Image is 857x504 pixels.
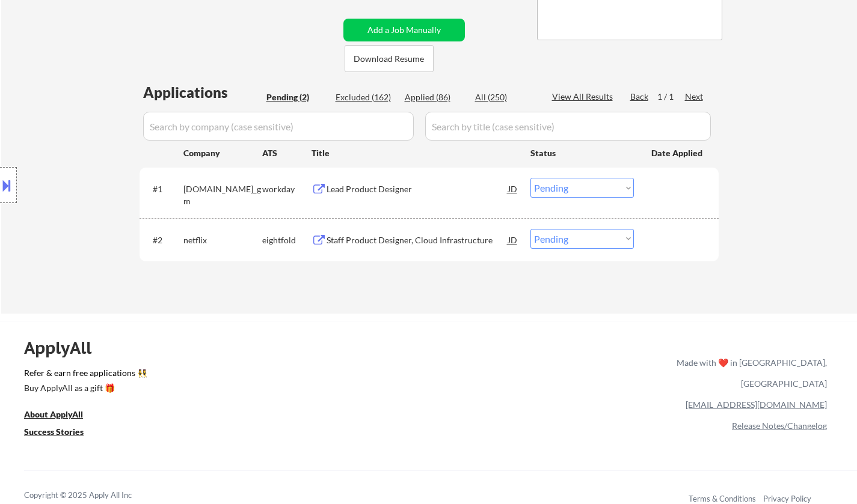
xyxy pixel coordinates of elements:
[732,421,827,431] a: Release Notes/Changelog
[143,112,414,141] input: Search by company (case sensitive)
[312,147,519,159] div: Title
[686,399,827,410] a: [EMAIL_ADDRESS][DOMAIN_NAME]
[24,369,425,381] a: Refer & earn free applications 👯‍♀️
[24,408,100,423] a: About ApplyAll
[657,91,685,103] div: 1 / 1
[685,91,704,103] div: Next
[405,91,465,103] div: Applied (86)
[336,91,396,103] div: Excluded (162)
[552,91,616,103] div: View All Results
[475,91,535,103] div: All (250)
[343,19,465,41] button: Add a Job Manually
[262,147,312,159] div: ATS
[24,425,100,440] a: Success Stories
[507,229,519,250] div: JD
[24,427,84,437] u: Success Stories
[689,494,756,503] a: Terms & Conditions
[266,91,327,103] div: Pending (2)
[183,234,262,246] div: netflix
[183,147,262,159] div: Company
[262,234,312,246] div: eightfold
[425,112,711,141] input: Search by title (case sensitive)
[630,91,650,103] div: Back
[327,183,508,195] div: Lead Product Designer
[651,147,704,159] div: Date Applied
[327,234,508,246] div: Staff Product Designer, Cloud Infrastructure
[24,490,162,502] div: Copyright © 2025 Apply All Inc
[24,409,83,419] u: About ApplyAll
[672,352,827,394] div: Made with ❤️ in [GEOGRAPHIC_DATA], [GEOGRAPHIC_DATA]
[24,381,144,396] a: Buy ApplyAll as a gift 🎁
[183,183,262,207] div: [DOMAIN_NAME]_gm
[530,142,634,163] div: Status
[345,45,434,72] button: Download Resume
[507,178,519,199] div: JD
[24,384,144,392] div: Buy ApplyAll as a gift 🎁
[24,338,105,358] div: ApplyAll
[262,183,312,195] div: workday
[763,494,811,503] a: Privacy Policy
